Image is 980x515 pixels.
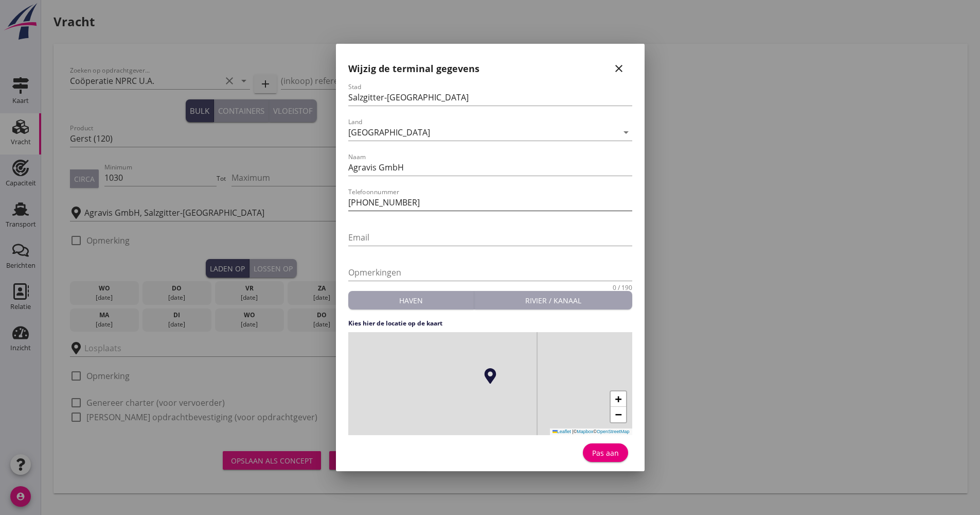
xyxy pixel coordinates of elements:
i: close [613,62,625,75]
input: Telefoonnummer [348,194,632,211]
span: | [572,429,573,434]
input: Stad [348,89,632,106]
a: Zoom out [611,407,626,422]
button: Rivier / kanaal [474,291,632,310]
a: Zoom in [611,391,626,407]
h2: Wijzig de terminal gegevens [348,62,479,76]
a: Mapbox [577,429,593,434]
img: Marker [483,368,498,384]
input: Naam [348,159,632,176]
button: Pas aan [583,443,628,462]
span: − [615,408,621,421]
button: Haven [348,291,474,310]
div: 0 / 190 [613,285,632,291]
input: Email [348,229,632,246]
div: Rivier / kanaal [478,295,628,306]
i: arrow_drop_down [620,126,632,139]
div: [GEOGRAPHIC_DATA] [348,128,430,137]
div: © © [550,428,632,435]
h4: Kies hier de locatie op de kaart [348,319,632,328]
input: Opmerkingen [348,264,632,281]
a: OpenStreetMap [597,429,630,434]
span: + [615,392,621,405]
a: Leaflet [553,429,571,434]
div: Haven [352,295,470,306]
div: Pas aan [591,448,620,458]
